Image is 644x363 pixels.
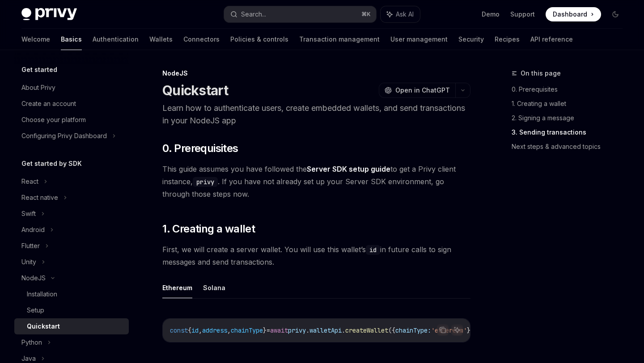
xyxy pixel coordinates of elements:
div: Choose your platform [21,114,86,125]
span: await [270,326,288,334]
div: About Privy [21,82,55,93]
a: Next steps & advanced topics [512,139,630,154]
a: Choose your platform [14,112,129,128]
h1: Quickstart [162,82,229,98]
span: This guide assumes you have followed the to get a Privy client instance, . If you have not alread... [162,163,470,200]
a: Create an account [14,96,129,112]
a: 3. Sending transactions [512,125,630,139]
span: chainType: [395,326,431,334]
h5: Get started [21,64,57,75]
span: 0. Prerequisites [162,141,238,156]
div: Swift [21,208,36,219]
div: React [21,176,38,187]
a: Server SDK setup guide [307,165,390,174]
code: id [366,245,380,255]
button: Toggle dark mode [608,7,623,21]
span: address [202,326,227,334]
a: Setup [14,302,129,318]
button: Solana [203,277,225,298]
button: Open in ChatGPT [379,83,455,98]
button: Ask AI [451,324,463,336]
a: 1. Creating a wallet [512,97,630,111]
span: 1. Creating a wallet [162,222,255,236]
span: , [199,326,202,334]
button: Ethereum [162,277,192,298]
a: Wallets [149,29,173,50]
a: Recipes [495,29,520,50]
span: privy [288,326,306,334]
span: ({ [388,326,395,334]
a: About Privy [14,80,129,96]
code: privy [193,177,218,187]
h5: Get started by SDK [21,158,82,169]
a: Connectors [183,29,220,50]
span: Open in ChatGPT [395,86,450,95]
span: 'ethereum' [431,326,467,334]
div: Unity [21,257,36,267]
a: Demo [482,10,500,19]
span: const [170,326,188,334]
a: Basics [61,29,82,50]
a: Policies & controls [230,29,288,50]
div: React native [21,192,58,203]
span: } [263,326,267,334]
span: , [227,326,231,334]
span: First, we will create a server wallet. You will use this wallet’s in future calls to sign message... [162,243,470,268]
a: Quickstart [14,318,129,334]
div: Setup [27,305,44,316]
div: Create an account [21,98,76,109]
a: Dashboard [546,7,601,21]
span: chainType [231,326,263,334]
a: 2. Signing a message [512,111,630,125]
p: Learn how to authenticate users, create embedded wallets, and send transactions in your NodeJS app [162,102,470,127]
div: Android [21,224,45,235]
span: . [342,326,345,334]
a: Security [458,29,484,50]
a: User management [390,29,448,50]
div: Python [21,337,42,348]
a: Transaction management [299,29,380,50]
span: Dashboard [553,10,587,19]
button: Ask AI [381,6,420,22]
a: Welcome [21,29,50,50]
span: id [191,326,199,334]
span: walletApi [309,326,342,334]
div: Configuring Privy Dashboard [21,131,107,141]
span: . [306,326,309,334]
a: Authentication [93,29,139,50]
a: Installation [14,286,129,302]
div: Installation [27,289,57,300]
div: NodeJS [21,273,46,283]
a: 0. Prerequisites [512,82,630,97]
span: { [188,326,191,334]
span: createWallet [345,326,388,334]
span: Ask AI [396,10,414,19]
div: Quickstart [27,321,60,332]
span: ⌘ K [361,11,371,18]
div: NodeJS [162,69,470,78]
div: Search... [241,9,266,20]
a: Support [510,10,535,19]
div: Flutter [21,241,40,251]
button: Search...⌘K [224,6,376,22]
button: Copy the contents from the code block [437,324,449,336]
span: }); [467,326,478,334]
span: = [267,326,270,334]
span: On this page [521,68,561,79]
a: API reference [530,29,573,50]
img: dark logo [21,8,77,21]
